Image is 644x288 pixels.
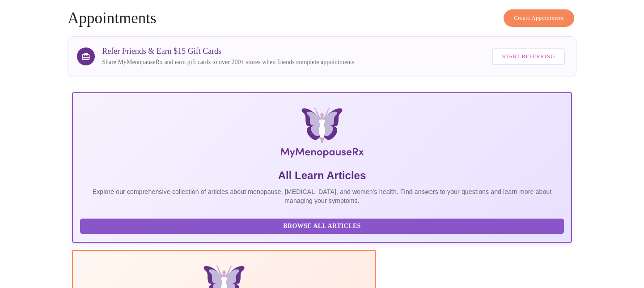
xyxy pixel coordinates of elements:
p: Explore our comprehensive collection of articles about menopause, [MEDICAL_DATA], and women's hea... [80,187,564,205]
h3: Refer Friends & Earn $15 Gift Cards [102,47,354,56]
img: MyMenopauseRx Logo [155,107,489,161]
a: Browse All Articles [80,222,566,229]
a: Start Referring [490,44,567,69]
h4: Appointments [68,9,576,27]
span: Browse All Articles [89,221,555,232]
p: Share MyMenopauseRx and earn gift cards to over 200+ stores when friends complete appointments [102,58,354,67]
h5: All Learn Articles [80,168,564,183]
button: Create Appointment [504,9,574,27]
button: Start Referring [492,48,564,65]
span: Create Appointment [514,13,564,23]
button: Browse All Articles [80,219,564,234]
span: Start Referring [502,52,555,62]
